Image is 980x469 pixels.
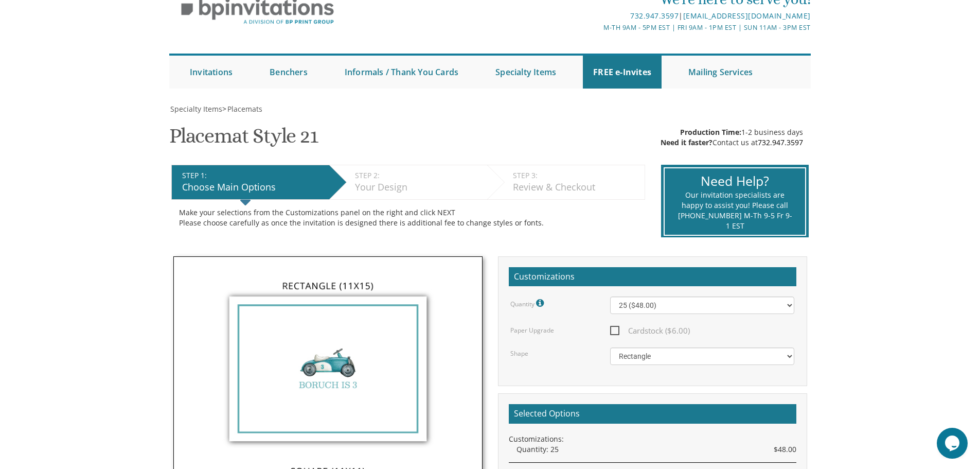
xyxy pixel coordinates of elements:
[355,181,482,194] div: Your Design
[661,137,712,147] span: Need it faster?
[509,267,796,287] h2: Customizations
[222,104,262,114] span: >
[169,104,222,114] a: Specialty Items
[774,444,796,455] span: $48.00
[513,181,639,194] div: Review & Checkout
[509,404,796,424] h2: Selected Options
[334,56,469,89] a: Informals / Thank You Cards
[678,172,792,190] div: Need Help?
[170,104,222,114] span: Specialty Items
[227,104,262,114] span: Placemats
[516,444,796,455] div: Quantity: 25
[509,434,796,444] div: Customizations:
[758,137,803,147] a: 732.947.3597
[678,190,792,231] div: Our invitation specialists are happy to assist you! Please call [PHONE_NUMBER] M-Th 9-5 Fr 9-1 EST
[355,170,482,181] div: STEP 2:
[510,297,546,310] label: Quantity
[259,56,318,89] a: Benchers
[182,170,324,181] div: STEP 1:
[937,428,970,459] iframe: chat widget
[169,125,318,155] h1: Placemat Style 21
[384,10,811,22] div: |
[630,11,679,21] a: 732.947.3597
[680,127,741,137] span: Production Time:
[610,324,690,337] span: Cardstock ($6.00)
[583,56,662,89] a: FREE e-Invites
[683,11,811,21] a: [EMAIL_ADDRESS][DOMAIN_NAME]
[678,56,763,89] a: Mailing Services
[180,56,243,89] a: Invitations
[182,181,324,194] div: Choose Main Options
[226,104,262,114] a: Placemats
[510,349,528,358] label: Shape
[513,170,639,181] div: STEP 3:
[384,22,811,33] div: M-Th 9am - 5pm EST | Fri 9am - 1pm EST | Sun 11am - 3pm EST
[485,56,566,89] a: Specialty Items
[661,127,803,148] div: 1-2 business days Contact us at
[179,207,637,228] div: Make your selections from the Customizations panel on the right and click NEXT Please choose care...
[510,326,554,335] label: Paper Upgrade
